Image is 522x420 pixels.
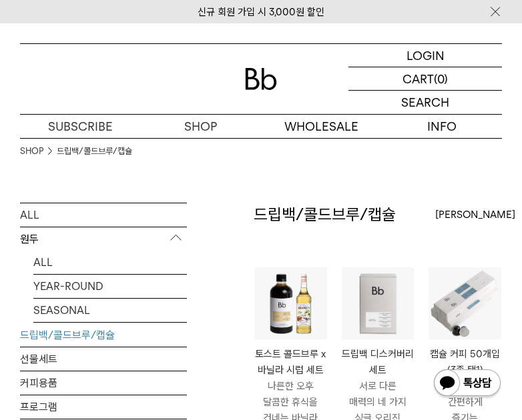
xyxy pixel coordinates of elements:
p: SEARCH [401,91,449,114]
p: INFO [382,115,503,138]
a: SUBSCRIBE [20,115,141,138]
img: 토스트 콜드브루 x 바닐라 시럽 세트 [254,267,327,340]
a: LOGIN [348,44,502,67]
a: 커피용품 [20,371,187,395]
a: YEAR-ROUND [33,275,187,298]
p: WHOLESALE [261,115,382,138]
p: 토스트 콜드브루 x 바닐라 시럽 세트 [254,346,327,378]
a: SHOP [20,145,43,158]
img: 로고 [245,68,277,90]
a: SEASONAL [33,299,187,322]
span: [PERSON_NAME] [435,207,515,223]
a: 드립백/콜드브루/캡슐 [57,145,132,158]
a: ALL [33,251,187,274]
p: 드립백 디스커버리 세트 [342,346,415,378]
a: 신규 회원 가입 시 3,000원 할인 [198,6,324,18]
img: 카카오톡 채널 1:1 채팅 버튼 [433,368,502,400]
a: SHOP [141,115,262,138]
p: 캡슐 커피 50개입(3종 택1) [429,346,501,378]
img: 드립백 디스커버리 세트 [342,267,415,340]
h2: 드립백/콜드브루/캡슐 [254,203,396,226]
a: 선물세트 [20,347,187,371]
a: CART (0) [348,67,502,91]
p: LOGIN [407,44,445,67]
p: 원두 [20,227,187,251]
a: 프로그램 [20,395,187,419]
p: CART [403,67,434,90]
img: 캡슐 커피 50개입(3종 택1) [429,267,501,340]
a: ALL [20,203,187,227]
p: (0) [434,67,448,90]
a: 드립백/콜드브루/캡슐 [20,323,187,347]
